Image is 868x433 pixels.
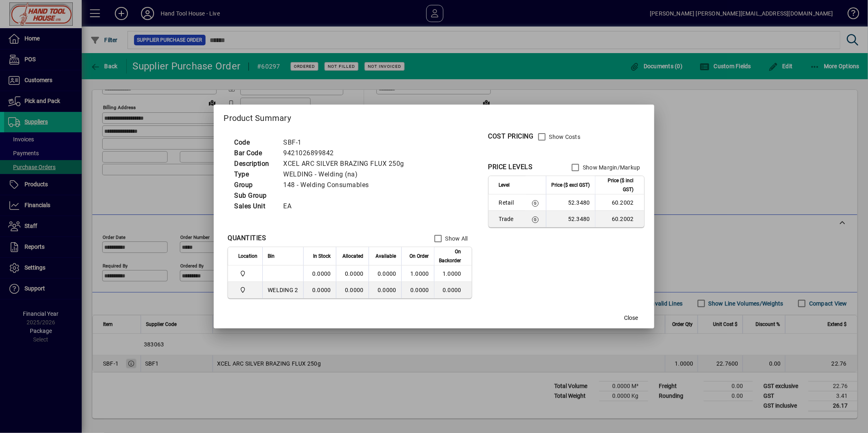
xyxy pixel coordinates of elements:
[230,180,279,190] td: Group
[262,282,303,298] td: WELDING 2
[595,211,644,227] td: 60.2002
[336,266,369,282] td: 0.0000
[230,201,279,212] td: Sales Unit
[279,180,414,190] td: 148 - Welding Consumables
[499,181,510,190] span: Level
[303,282,336,298] td: 0.0000
[279,137,414,148] td: SBF-1
[313,252,331,261] span: In Stock
[376,252,396,261] span: Available
[499,215,521,223] span: Trade
[230,169,279,180] td: Type
[595,194,644,211] td: 60.2002
[499,199,521,207] span: Retail
[410,287,429,293] span: 0.0000
[230,148,279,158] td: Bar Code
[214,105,654,128] h2: Product Summary
[439,247,461,265] span: On Backorder
[548,133,581,141] label: Show Costs
[268,252,275,261] span: Bin
[410,270,429,277] span: 1.0000
[546,194,595,211] td: 52.3480
[369,282,401,298] td: 0.0000
[434,282,472,298] td: 0.0000
[230,190,279,201] td: Sub Group
[228,233,266,243] div: QUANTITIES
[552,181,590,190] span: Price ($ excl GST)
[546,211,595,227] td: 52.3480
[303,266,336,282] td: 0.0000
[434,266,472,282] td: 1.0000
[624,314,638,322] span: Close
[343,252,364,261] span: Allocated
[488,162,533,172] div: PRICE LEVELS
[279,201,414,212] td: EA
[230,158,279,169] td: Description
[369,266,401,282] td: 0.0000
[279,169,414,180] td: WELDING - Welding (na)
[238,252,257,261] span: Location
[444,234,468,243] label: Show All
[581,163,640,172] label: Show Margin/Markup
[410,252,429,261] span: On Order
[336,282,369,298] td: 0.0000
[488,132,534,141] div: COST PRICING
[279,148,414,158] td: 9421026899842
[600,176,634,194] span: Price ($ incl GST)
[230,137,279,148] td: Code
[279,158,414,169] td: XCEL ARC SILVER BRAZING FLUX 250g
[618,310,644,325] button: Close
